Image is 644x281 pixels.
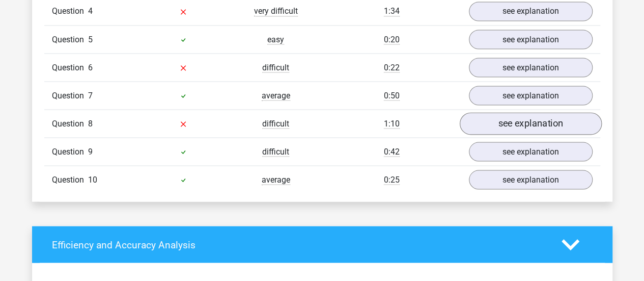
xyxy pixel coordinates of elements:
[88,146,93,156] span: 9
[262,118,289,129] span: difficult
[469,86,593,105] a: see explanation
[469,170,593,189] a: see explanation
[52,89,88,101] span: Question
[262,174,290,185] span: average
[384,118,400,129] span: 1:10
[469,2,593,21] a: see explanation
[88,90,93,100] span: 7
[262,62,289,72] span: difficult
[52,33,88,45] span: Question
[384,90,400,100] span: 0:50
[384,174,400,185] span: 0:25
[384,6,400,16] span: 1:34
[469,142,593,161] a: see explanation
[267,34,284,44] span: easy
[88,34,93,44] span: 5
[459,112,601,135] a: see explanation
[52,173,88,186] span: Question
[262,90,290,100] span: average
[384,146,400,157] span: 0:42
[52,117,88,130] span: Question
[254,6,298,16] span: very difficult
[52,61,88,73] span: Question
[88,118,93,128] span: 8
[384,34,400,44] span: 0:20
[88,62,93,72] span: 6
[469,58,593,77] a: see explanation
[88,174,97,184] span: 10
[262,146,289,157] span: difficult
[52,5,88,17] span: Question
[469,30,593,49] a: see explanation
[88,6,93,16] span: 4
[52,145,88,158] span: Question
[384,62,400,72] span: 0:22
[52,239,546,250] h4: Efficiency and Accuracy Analysis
